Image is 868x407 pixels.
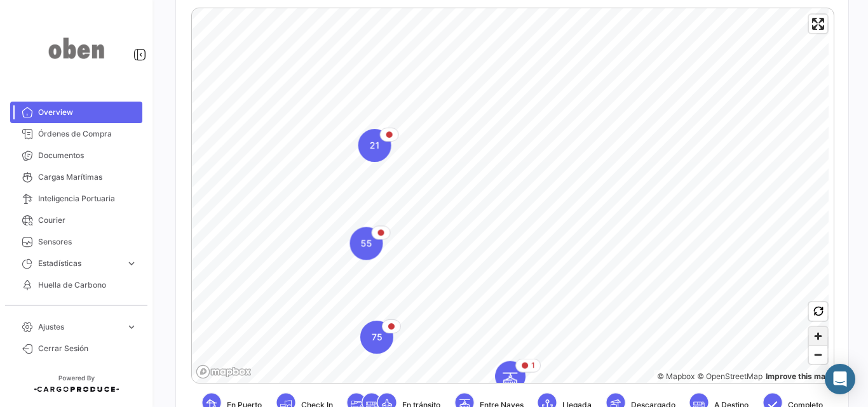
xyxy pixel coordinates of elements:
span: Órdenes de Compra [38,128,137,140]
a: Sensores [10,231,142,253]
a: Mapbox logo [196,364,252,379]
span: expand_more [126,321,137,333]
div: Map marker [358,129,391,162]
span: 75 [371,331,382,344]
a: Mapbox [657,371,695,381]
button: Zoom out [809,345,827,364]
a: Documentos [10,145,142,166]
canvas: Map [192,8,829,384]
a: Courier [10,210,142,231]
span: Sensores [38,236,137,248]
a: Cargas Marítimas [10,166,142,188]
span: Estadísticas [38,258,121,269]
span: Documentos [38,150,137,161]
a: Overview [10,102,142,123]
span: 21 [370,139,380,152]
div: Map marker [360,321,393,354]
button: Enter fullscreen [809,15,827,33]
div: Map marker [495,361,526,399]
span: Zoom out [809,346,827,364]
span: 1 [531,360,535,371]
span: Cerrar Sesión [38,343,137,354]
span: expand_more [126,258,137,269]
span: Ajustes [38,321,121,333]
span: Overview [38,107,137,118]
span: Inteligencia Portuaria [38,193,137,204]
a: Huella de Carbono [10,274,142,296]
a: OpenStreetMap [697,371,763,381]
span: 55 [360,237,372,250]
button: Zoom in [809,327,827,345]
div: Map marker [349,227,383,260]
div: Abrir Intercom Messenger [825,364,855,394]
a: Órdenes de Compra [10,123,142,145]
span: Courier [38,215,137,226]
a: Inteligencia Portuaria [10,188,142,210]
img: oben-logo.png [44,15,108,81]
span: Cargas Marítimas [38,171,137,183]
a: Map feedback [766,371,831,381]
span: Huella de Carbono [38,279,137,291]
